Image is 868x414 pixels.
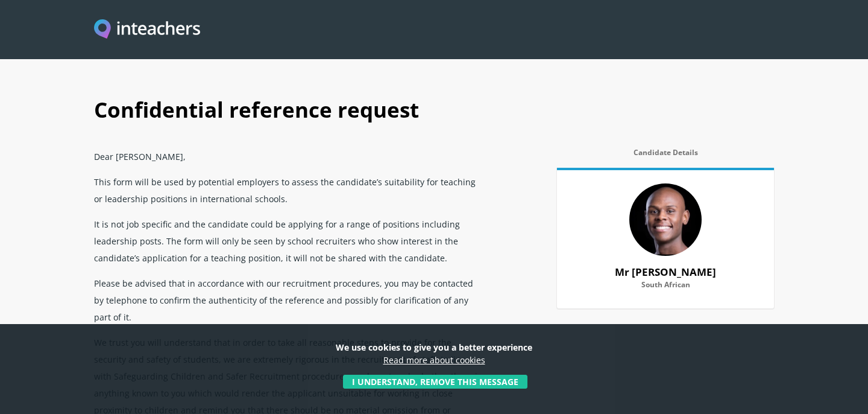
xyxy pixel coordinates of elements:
strong: We use cookies to give you a better experience [336,342,532,353]
p: This form will be used by potential employers to assess the candidate’s suitability for teaching ... [94,169,485,211]
p: Please be advised that in accordance with our recruitment procedures, you may be contacted by tel... [94,270,485,330]
p: Dear [PERSON_NAME], [94,144,485,169]
a: Visit this site's homepage [94,19,200,40]
label: South African [571,281,759,296]
img: Inteachers [94,19,200,40]
strong: Mr [PERSON_NAME] [615,265,716,279]
button: I understand, remove this message [343,375,527,389]
a: Read more about cookies [383,354,485,366]
p: It is not job specific and the candidate could be applying for a range of positions including lea... [94,211,485,270]
img: 79652 [629,183,702,256]
label: Candidate Details [557,148,774,164]
h1: Confidential reference request [94,84,774,144]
